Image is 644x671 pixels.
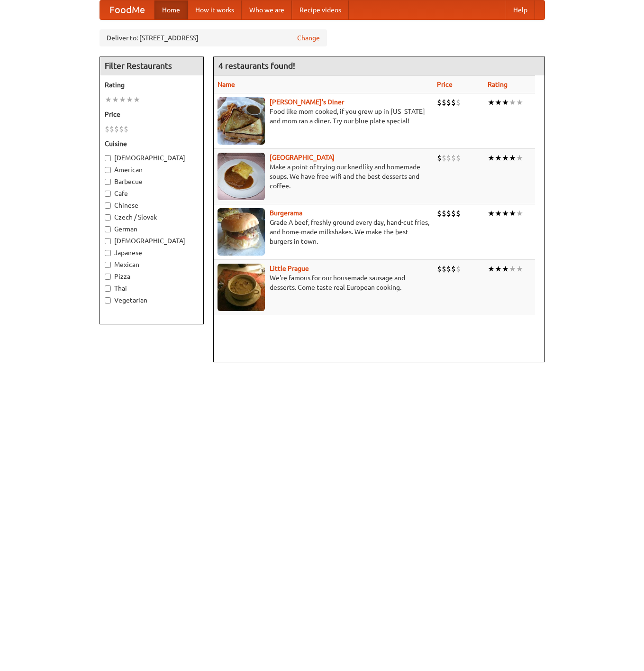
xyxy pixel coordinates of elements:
[105,179,111,185] input: Barbecue
[105,214,111,221] input: Czech / Slovak
[105,202,111,209] input: Chinese
[105,201,199,210] label: Chinese
[516,153,523,163] li: ★
[105,226,111,232] input: German
[456,264,461,274] li: $
[105,191,111,197] input: Cafe
[437,97,442,108] li: $
[105,297,111,303] input: Vegetarian
[218,61,295,70] ng-pluralize: 4 restaurants found!
[456,208,461,219] li: $
[509,97,516,108] li: ★
[218,264,265,311] img: littleprague.jpg
[446,208,451,219] li: $
[446,153,451,163] li: $
[133,94,140,105] li: ★
[114,124,119,134] li: $
[509,153,516,163] li: ★
[495,264,502,274] li: ★
[105,250,111,256] input: Japanese
[516,208,523,219] li: ★
[105,224,199,234] label: German
[100,0,154,19] a: FoodMe
[105,236,199,246] label: [DEMOGRAPHIC_DATA]
[105,110,199,119] h5: Price
[516,264,523,274] li: ★
[105,167,111,173] input: American
[105,260,199,269] label: Mexican
[442,208,446,219] li: $
[437,81,453,88] a: Price
[218,107,430,126] p: Food like mom cooked, if you grew up in [US_STATE] and mom ran a diner. Try our blue plate special!
[218,97,265,145] img: sallys.jpg
[446,264,451,274] li: $
[495,153,502,163] li: ★
[105,262,111,268] input: Mexican
[154,0,188,19] a: Home
[495,208,502,219] li: ★
[456,153,461,163] li: $
[218,218,430,246] p: Grade A beef, freshly ground every day, hand-cut fries, and home-made milkshakes. We make the bes...
[105,295,199,305] label: Vegetarian
[502,264,509,274] li: ★
[446,97,451,108] li: $
[188,0,242,19] a: How it works
[105,272,199,281] label: Pizza
[516,97,523,108] li: ★
[270,98,344,106] a: [PERSON_NAME]'s Diner
[105,212,199,222] label: Czech / Slovak
[105,238,111,244] input: [DEMOGRAPHIC_DATA]
[509,208,516,219] li: ★
[495,97,502,108] li: ★
[292,0,349,19] a: Recipe videos
[105,94,112,105] li: ★
[218,273,430,292] p: We're famous for our housemade sausage and desserts. Come taste real European cooking.
[126,94,133,105] li: ★
[105,165,199,175] label: American
[488,81,508,88] a: Rating
[451,153,456,163] li: $
[488,153,495,163] li: ★
[105,80,199,90] h5: Rating
[112,94,119,105] li: ★
[242,0,292,19] a: Who we are
[506,0,535,19] a: Help
[488,97,495,108] li: ★
[270,265,309,272] a: Little Prague
[451,264,456,274] li: $
[270,209,302,217] b: Burgerama
[456,97,461,108] li: $
[119,124,124,134] li: $
[105,155,111,161] input: [DEMOGRAPHIC_DATA]
[105,124,109,134] li: $
[437,208,442,219] li: $
[218,153,265,200] img: czechpoint.jpg
[442,97,446,108] li: $
[105,274,111,280] input: Pizza
[451,97,456,108] li: $
[509,264,516,274] li: ★
[488,208,495,219] li: ★
[488,264,495,274] li: ★
[124,124,128,134] li: $
[105,139,199,148] h5: Cuisine
[218,208,265,256] img: burgerama.jpg
[109,124,114,134] li: $
[502,153,509,163] li: ★
[451,208,456,219] li: $
[100,56,203,75] h4: Filter Restaurants
[105,285,111,292] input: Thai
[105,248,199,257] label: Japanese
[502,208,509,219] li: ★
[437,153,442,163] li: $
[105,177,199,186] label: Barbecue
[270,154,335,161] a: [GEOGRAPHIC_DATA]
[437,264,442,274] li: $
[297,33,320,43] a: Change
[218,81,235,88] a: Name
[105,189,199,198] label: Cafe
[502,97,509,108] li: ★
[442,264,446,274] li: $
